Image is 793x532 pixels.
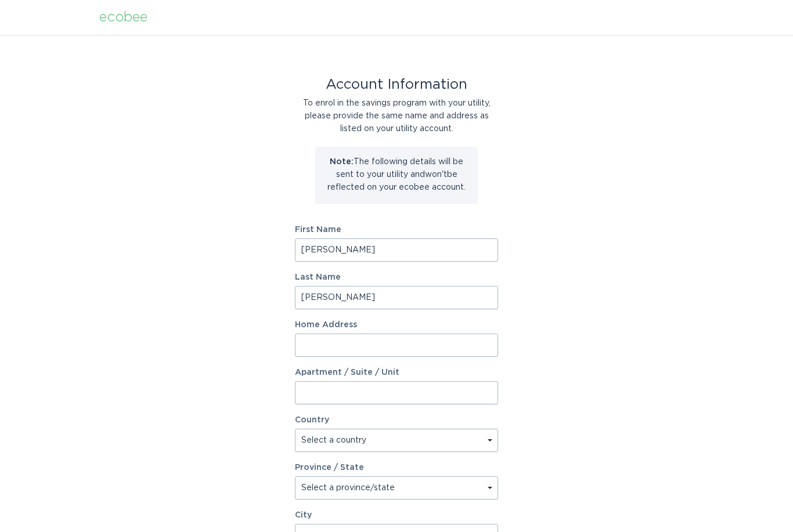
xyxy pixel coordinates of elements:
[295,97,498,135] div: To enrol in the savings program with your utility, please provide the same name and address as li...
[295,321,498,329] label: Home Address
[295,226,498,234] label: First Name
[330,158,354,166] strong: Note:
[295,78,498,91] div: Account Information
[295,368,498,377] label: Apartment / Suite / Unit
[295,416,329,424] label: Country
[295,273,498,281] label: Last Name
[295,511,498,519] label: City
[99,11,147,24] div: ecobee
[295,464,364,472] label: Province / State
[324,155,469,194] p: The following details will be sent to your utility and won't be reflected on your ecobee account.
